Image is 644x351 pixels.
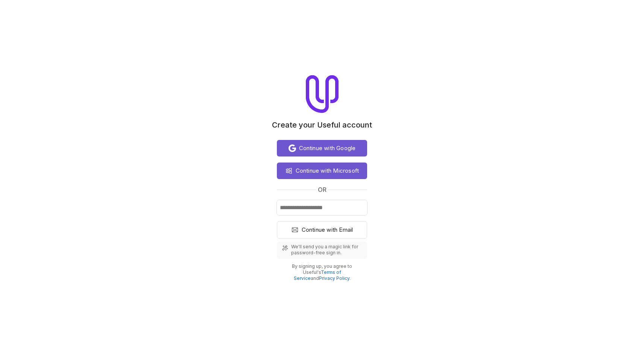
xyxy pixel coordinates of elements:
[291,244,363,256] span: We'll send you a magic link for password-free sign in.
[277,200,367,215] input: Email
[319,275,349,281] a: Privacy Policy
[277,221,367,239] button: Continue with Email
[277,163,367,179] button: Continue with Microsoft
[296,166,359,175] span: Continue with Microsoft
[318,185,327,194] span: or
[294,269,342,281] a: Terms of Service
[299,144,356,153] span: Continue with Google
[283,263,361,281] p: By signing up, you agree to Useful's and .
[272,120,372,129] h1: Create your Useful account
[302,225,353,234] span: Continue with Email
[277,140,367,157] button: Continue with Google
